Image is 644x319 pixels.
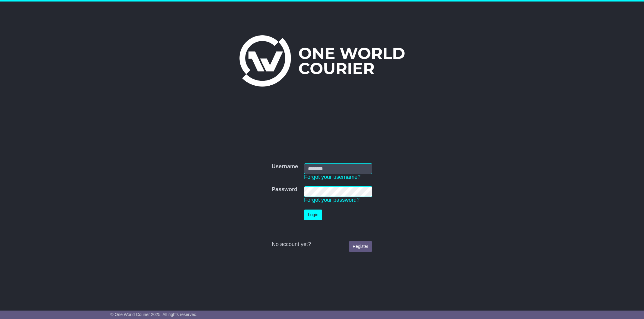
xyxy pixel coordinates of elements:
[272,163,298,170] label: Username
[304,174,360,180] a: Forgot your username?
[304,197,360,203] a: Forgot your password?
[272,241,372,248] div: No account yet?
[239,35,404,87] img: One World
[304,210,322,220] button: Login
[111,312,198,317] span: © One World Courier 2025. All rights reserved.
[272,186,297,193] label: Password
[349,241,372,252] a: Register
